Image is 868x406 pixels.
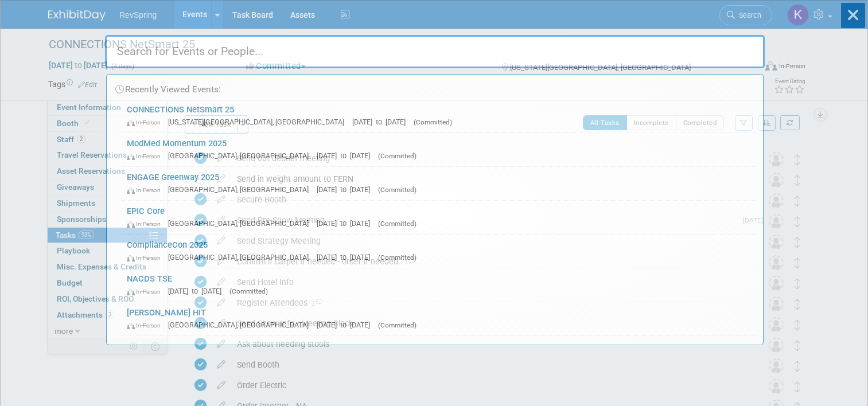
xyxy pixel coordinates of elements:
[127,186,166,194] span: In-Person
[378,152,417,160] span: (Committed)
[121,99,757,132] a: CONNECTIONS NetSmart 25 In-Person [US_STATE][GEOGRAPHIC_DATA], [GEOGRAPHIC_DATA] [DATE] to [DATE]...
[168,287,227,295] span: [DATE] to [DATE]
[121,133,757,166] a: ModMed Momentum 2025 In-Person [GEOGRAPHIC_DATA], [GEOGRAPHIC_DATA] [DATE] to [DATE] (Committed)
[127,220,166,228] span: In-Person
[414,118,452,126] span: (Committed)
[121,201,757,234] a: EPIC Core In-Person [GEOGRAPHIC_DATA], [GEOGRAPHIC_DATA] [DATE] to [DATE] (Committed)
[317,151,376,160] span: [DATE] to [DATE]
[317,321,376,329] span: [DATE] to [DATE]
[378,253,417,261] span: (Committed)
[317,185,376,194] span: [DATE] to [DATE]
[121,235,757,268] a: ComplianceCon 2025 In-Person [GEOGRAPHIC_DATA], [GEOGRAPHIC_DATA] [DATE] to [DATE] (Committed)
[121,302,757,335] a: [PERSON_NAME] HIT In-Person [GEOGRAPHIC_DATA], [GEOGRAPHIC_DATA] [DATE] to [DATE] (Committed)
[317,253,376,261] span: [DATE] to [DATE]
[229,287,268,295] span: (Committed)
[105,35,765,68] input: Search for Events or People...
[317,219,376,228] span: [DATE] to [DATE]
[168,185,314,194] span: [GEOGRAPHIC_DATA], [GEOGRAPHIC_DATA]
[168,118,350,126] span: [US_STATE][GEOGRAPHIC_DATA], [GEOGRAPHIC_DATA]
[168,151,314,160] span: [GEOGRAPHIC_DATA], [GEOGRAPHIC_DATA]
[378,186,417,194] span: (Committed)
[168,321,314,329] span: [GEOGRAPHIC_DATA], [GEOGRAPHIC_DATA]
[121,167,757,200] a: ENGAGE Greenway 2025 In-Person [GEOGRAPHIC_DATA], [GEOGRAPHIC_DATA] [DATE] to [DATE] (Committed)
[127,322,166,329] span: In-Person
[127,153,166,160] span: In-Person
[127,254,166,261] span: In-Person
[112,75,757,99] div: Recently Viewed Events:
[127,288,166,295] span: In-Person
[378,220,417,228] span: (Committed)
[378,321,417,329] span: (Committed)
[168,219,314,228] span: [GEOGRAPHIC_DATA], [GEOGRAPHIC_DATA]
[127,119,166,126] span: In-Person
[352,118,411,126] span: [DATE] to [DATE]
[121,268,757,302] a: NACDS TSE In-Person [DATE] to [DATE] (Committed)
[168,253,314,261] span: [GEOGRAPHIC_DATA], [GEOGRAPHIC_DATA]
